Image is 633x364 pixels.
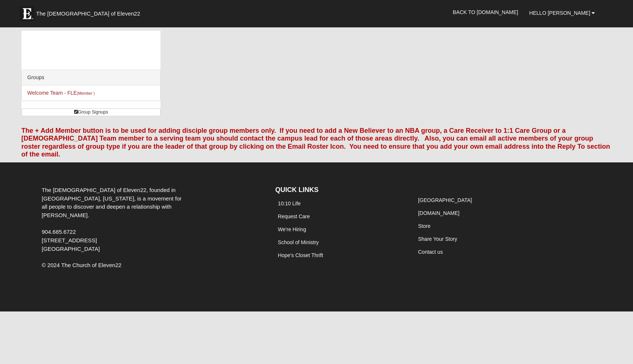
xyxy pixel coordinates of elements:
img: Eleven22 logo [20,6,34,21]
div: The [DEMOGRAPHIC_DATA] of Eleven22, founded in [GEOGRAPHIC_DATA], [US_STATE], is a movement for a... [36,186,192,253]
a: The [DEMOGRAPHIC_DATA] of Eleven22 [16,3,164,21]
span: [GEOGRAPHIC_DATA] [42,246,100,252]
span: Hello [PERSON_NAME] [529,10,590,16]
a: We're Hiring [278,226,306,232]
a: [GEOGRAPHIC_DATA] [418,197,472,203]
a: School of Ministry [278,239,319,245]
span: The [DEMOGRAPHIC_DATA] of Eleven22 [36,10,140,17]
div: Groups [22,70,160,85]
a: Group Signups [21,108,161,116]
a: Welcome Team - FLE(Member ) [27,90,95,96]
a: Hello [PERSON_NAME] [524,4,600,22]
a: Request Care [278,213,310,219]
h4: QUICK LINKS [275,186,404,194]
a: Hope's Closet Thrift [278,252,323,258]
a: 10:10 Life [278,200,301,206]
font: The + Add Member button is to be used for adding disciple group members only. If you need to add ... [21,127,610,158]
a: [DOMAIN_NAME] [418,210,460,216]
a: Contact us [418,249,443,255]
a: Store [418,223,430,229]
a: Share Your Story [418,236,457,242]
span: © 2024 The Church of Eleven22 [42,262,122,268]
a: Back to [DOMAIN_NAME] [447,3,524,21]
small: (Member ) [77,91,95,95]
